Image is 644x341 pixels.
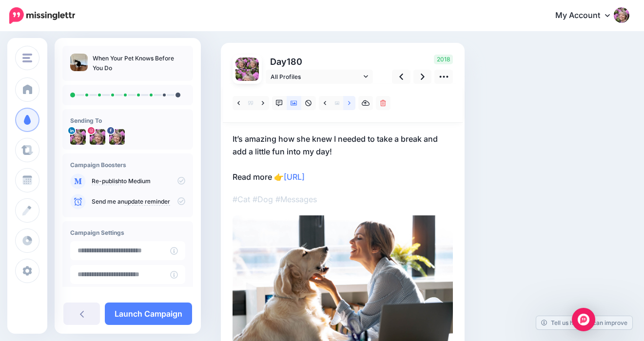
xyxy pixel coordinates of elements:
img: 66608566_2511159742239637_6943006060676382720_n-bsa65918.jpg [109,129,125,145]
img: 162449568_464119518354413_549544068081178903_n-bsa99486.jpg [90,129,105,145]
div: Open Intercom Messenger [572,308,595,331]
img: 373392ceb9614c99965899901904c1b8_thumb.jpg [70,54,88,71]
span: 2018 [434,55,453,64]
p: to Medium [92,177,185,186]
a: Tell us how we can improve [536,316,632,329]
a: My Account [546,4,629,28]
p: Day [266,55,374,69]
img: 162449568_464119518354413_549544068081178903_n-bsa99486.jpg [235,69,259,93]
img: Missinglettr [9,7,75,24]
a: All Profiles [266,70,373,84]
h4: Sending To [70,117,185,124]
h4: Campaign Settings [70,229,185,236]
img: 1563301049719-41716.png [235,57,247,69]
a: [URL] [284,172,305,182]
span: 180 [287,57,302,67]
h4: Campaign Boosters [70,161,185,169]
p: When Your Pet Knows Before You Do [93,54,185,73]
p: It’s amazing how she knew I needed to take a break and add a little fun into my day! Read more 👉 [233,133,453,183]
img: 1563301049719-41716.png [70,129,86,145]
p: Send me an [92,197,185,206]
p: #Cat #Dog #Messages [233,193,453,206]
span: All Profiles [271,72,361,82]
img: 66608566_2511159742239637_6943006060676382720_n-bsa65918.jpg [247,57,259,69]
img: menu.png [22,54,32,62]
a: Re-publish [92,177,121,185]
a: update reminder [124,198,170,206]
